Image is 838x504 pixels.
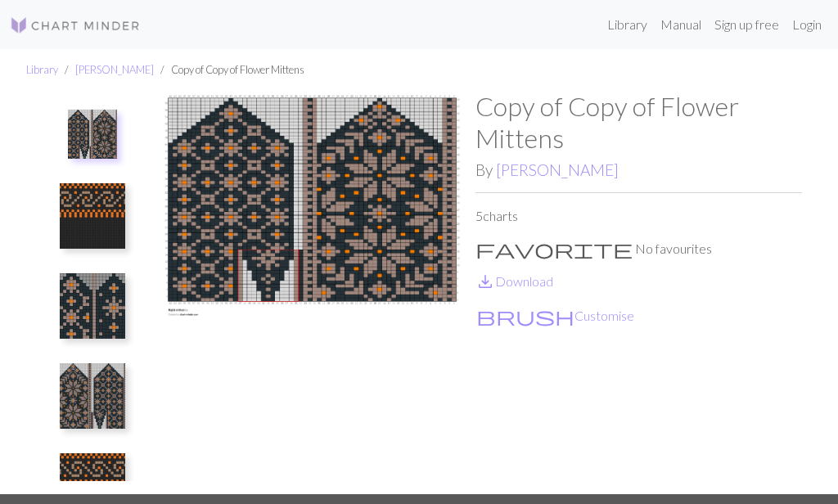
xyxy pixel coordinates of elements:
[60,183,125,249] img: cuff
[476,304,574,327] span: brush
[149,91,475,494] img: Right mitten
[476,306,574,326] i: Customise
[496,160,619,179] a: [PERSON_NAME]
[475,237,633,260] span: favorite
[475,272,495,291] i: Download
[786,8,828,41] a: Login
[154,62,304,78] li: Copy of Copy of Flower Mittens
[475,270,495,293] span: save_alt
[60,273,125,339] img: thumbs
[654,8,708,41] a: Manual
[26,63,58,76] a: Library
[60,363,125,429] img: Left mitten
[475,305,635,326] button: CustomiseCustomise
[475,239,802,259] p: No favourites
[475,160,802,179] h2: By
[601,8,654,41] a: Library
[75,63,154,76] a: [PERSON_NAME]
[475,239,633,259] i: Favourite
[475,273,553,289] a: DownloadDownload
[10,16,141,35] img: Logo
[475,206,802,226] p: 5 charts
[708,8,786,41] a: Sign up free
[68,110,117,159] img: Right mitten
[475,91,802,154] h1: Copy of Copy of Flower Mittens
